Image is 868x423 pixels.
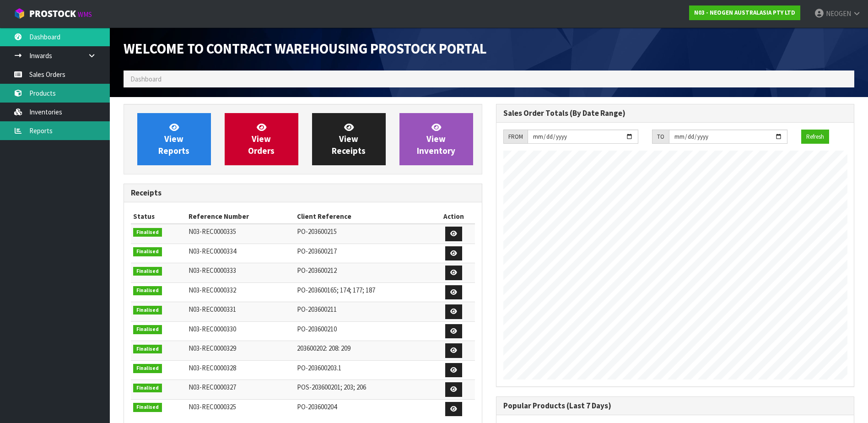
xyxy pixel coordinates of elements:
[189,305,236,314] span: N03-REC0000331
[297,286,375,294] span: PO-203600165; 174; 177; 187
[133,345,162,354] span: Finalised
[133,325,162,334] span: Finalised
[189,363,236,372] span: N03-REC0000328
[312,113,386,165] a: ViewReceipts
[137,113,211,165] a: ViewReports
[503,401,847,410] h3: Popular Products (Last 7 Days)
[131,209,186,224] th: Status
[297,305,337,314] span: PO-203600211
[297,227,337,236] span: PO-203600215
[295,209,433,224] th: Client Reference
[131,189,475,197] h3: Receipts
[130,75,162,83] span: Dashboard
[433,209,475,224] th: Action
[186,209,295,224] th: Reference Number
[503,109,847,118] h3: Sales Order Totals (By Date Range)
[189,344,236,352] span: N03-REC0000329
[189,266,236,275] span: N03-REC0000333
[297,325,337,333] span: PO-203600210
[133,286,162,295] span: Finalised
[158,122,189,156] span: View Reports
[78,10,92,19] small: WMS
[14,8,25,19] img: cube-alt.png
[133,267,162,276] span: Finalised
[133,306,162,315] span: Finalised
[189,227,236,236] span: N03-REC0000335
[297,266,337,275] span: PO-203600212
[694,9,795,16] strong: N03 - NEOGEN AUSTRALASIA PTY LTD
[133,247,162,256] span: Finalised
[503,130,528,144] div: FROM
[29,8,76,20] span: ProStock
[133,384,162,393] span: Finalised
[332,122,366,156] span: View Receipts
[297,247,337,255] span: PO-203600217
[297,363,341,372] span: PO-203600203.1
[297,383,366,391] span: POS-203600201; 203; 206
[133,403,162,412] span: Finalised
[801,130,829,144] button: Refresh
[652,130,669,144] div: TO
[189,402,236,411] span: N03-REC0000325
[225,113,298,165] a: ViewOrders
[297,344,350,352] span: 203600202: 208: 209
[189,286,236,294] span: N03-REC0000332
[826,9,851,18] span: NEOGEN
[189,383,236,391] span: N03-REC0000327
[124,40,487,57] span: Welcome to Contract Warehousing ProStock Portal
[248,122,275,156] span: View Orders
[189,247,236,255] span: N03-REC0000334
[133,364,162,373] span: Finalised
[417,122,455,156] span: View Inventory
[133,228,162,237] span: Finalised
[189,325,236,333] span: N03-REC0000330
[297,402,337,411] span: PO-203600204
[399,113,473,165] a: ViewInventory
